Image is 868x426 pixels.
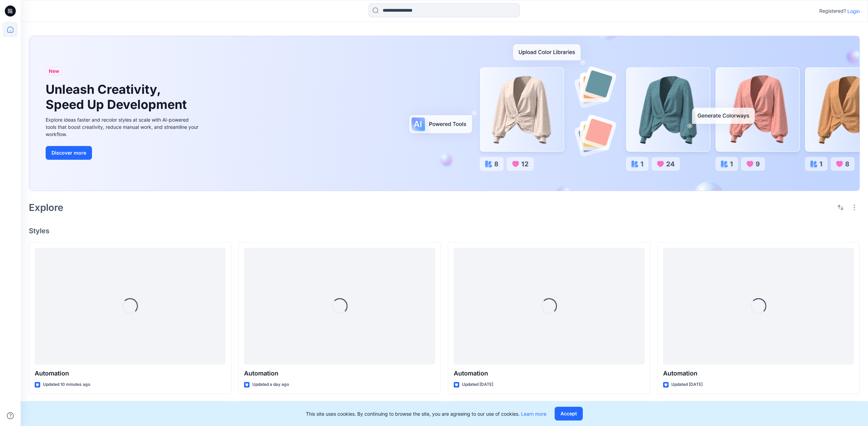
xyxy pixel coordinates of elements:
p: Automation [35,369,225,378]
p: Automation [663,369,854,378]
button: Accept [555,407,583,421]
h1: Unleash Creativity, Speed Up Development [46,82,190,112]
p: Registered? [819,7,846,15]
h2: Explore [29,202,63,213]
p: Updated [DATE] [462,381,493,388]
p: Automation [454,369,645,378]
a: Learn more [521,411,546,417]
p: Updated 10 minutes ago [43,381,90,388]
h4: Styles [29,227,860,235]
div: Explore ideas faster and recolor styles at scale with AI-powered tools that boost creativity, red... [46,116,200,138]
p: This site uses cookies. By continuing to browse the site, you are agreeing to our use of cookies. [306,410,546,417]
p: Automation [244,369,435,378]
a: Discover more [46,146,200,160]
p: Updated a day ago [252,381,289,388]
p: Login [847,8,860,15]
button: Discover more [46,146,92,160]
p: Updated [DATE] [671,381,703,388]
span: New [49,67,59,75]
